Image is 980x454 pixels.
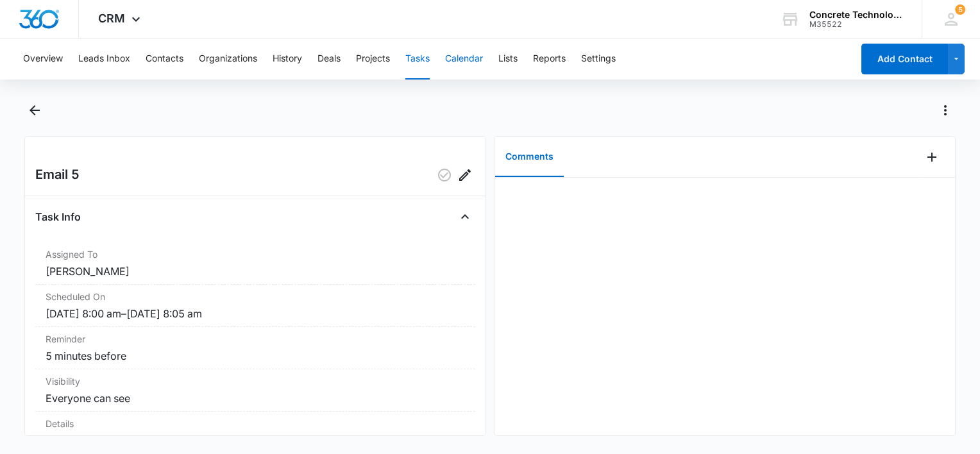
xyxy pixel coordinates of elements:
dt: Assigned To [46,248,465,261]
button: Back [24,100,44,121]
button: History [273,38,302,80]
div: DetailsEmail [35,412,475,454]
button: Organizations [199,38,257,80]
h4: Task Info [35,209,81,224]
button: Overview [23,38,63,80]
button: Contacts [146,38,183,80]
dd: 5 minutes before [46,348,465,364]
dd: Email [46,433,465,448]
dt: Visibility [46,374,465,388]
button: Projects [356,38,390,80]
span: CRM [98,12,125,25]
div: account name [809,10,903,20]
button: Add Contact [861,44,948,74]
button: Reports [533,38,566,80]
div: Scheduled On[DATE] 8:00 am–[DATE] 8:05 am [35,285,475,327]
button: Lists [498,38,518,80]
dd: [DATE] 8:00 am – [DATE] 8:05 am [46,306,465,321]
button: Close [455,206,475,227]
button: Leads Inbox [78,38,130,80]
div: notifications count [955,4,965,15]
dt: Reminder [46,332,465,346]
button: Settings [581,38,616,80]
div: VisibilityEveryone can see [35,369,475,412]
div: Assigned To[PERSON_NAME] [35,242,475,285]
button: Edit [455,165,475,185]
button: Tasks [405,38,430,80]
button: Comments [495,137,564,177]
h2: Email 5 [35,165,80,185]
button: Calendar [445,38,483,80]
button: Add Comment [922,147,942,167]
dt: Details [46,417,465,430]
button: Actions [935,100,956,121]
div: account id [809,20,903,29]
button: Deals [317,38,341,80]
div: Reminder5 minutes before [35,327,475,369]
dt: Scheduled On [46,290,465,303]
dd: Everyone can see [46,391,465,406]
dd: [PERSON_NAME] [46,264,465,279]
span: 5 [955,4,965,15]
